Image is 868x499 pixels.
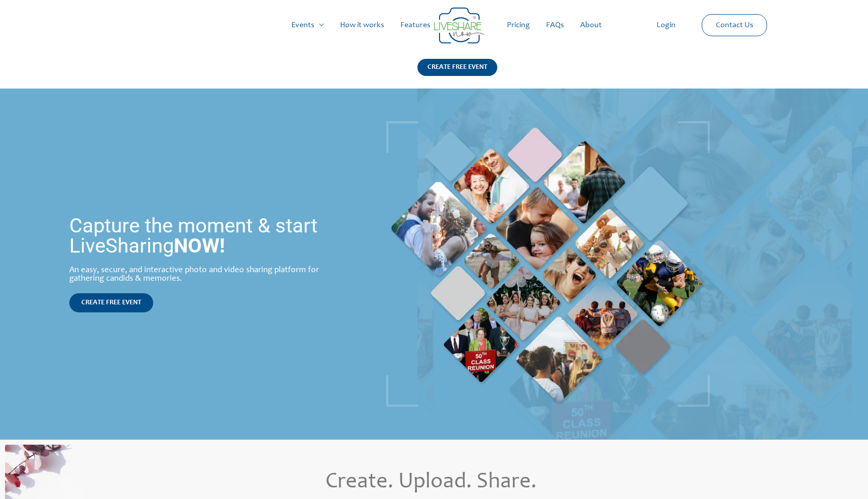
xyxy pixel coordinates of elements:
[325,471,536,493] span: Create. Upload. Share.
[648,9,684,41] a: Login
[283,9,332,41] a: Events
[69,216,346,256] h1: Capture the moment & start LiveSharing
[499,9,538,41] a: Pricing
[572,9,610,41] a: About
[69,266,346,283] div: An easy, secure, and interactive photo and video sharing platform for gathering candids & memories.
[392,9,439,41] a: Features
[69,293,153,312] a: CREATE FREE EVENT
[417,59,497,89] a: CREATE FREE EVENT
[174,234,225,258] strong: NOW!
[81,299,141,306] span: CREATE FREE EVENT
[417,59,497,76] div: CREATE FREE EVENT
[538,9,572,41] a: FAQs
[386,121,710,407] img: home_banner_pic | Live Photo Slideshow for Events | Create Free Events Album for Any Occasion
[708,15,762,36] a: Contact Us
[18,9,850,41] nav: Site Navigation
[434,8,484,44] img: Group 14 | Live Photo Slideshow for Events | Create Free Events Album for Any Occasion
[332,9,392,41] a: How it works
